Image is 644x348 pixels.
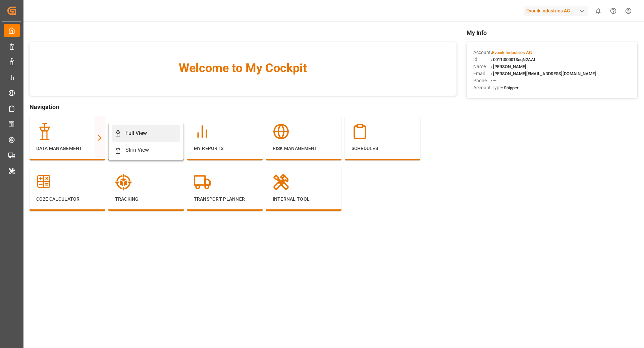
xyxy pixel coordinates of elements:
span: Welcome to My Cockpit [43,59,443,77]
p: Internal Tool [273,196,335,203]
span: Evonik Industries AG [492,50,532,55]
span: : 0011t000013eqN2AAI [491,57,535,62]
span: Id [473,56,491,63]
p: My Reports [194,145,256,152]
button: Help Center [606,3,621,18]
span: Account Type [473,84,502,91]
p: Data Management [36,145,98,152]
p: CO2e Calculator [36,196,98,203]
span: : [PERSON_NAME] [491,64,526,69]
button: show 0 new notifications [591,3,606,18]
button: Evonik Industries AG [524,4,591,17]
span: Name [473,63,491,70]
a: Full View [112,125,180,142]
span: Email [473,70,491,77]
span: : [491,50,532,55]
div: Full View [125,129,147,137]
span: Navigation [30,102,457,111]
p: Risk Management [273,145,335,152]
div: Evonik Industries AG [524,6,588,16]
span: My Info [467,28,637,37]
a: Slim View [112,142,180,158]
span: Account [473,49,491,56]
span: Phone [473,77,491,84]
span: : — [491,78,496,83]
div: Slim View [125,146,149,154]
p: Schedules [352,145,414,152]
span: : [PERSON_NAME][EMAIL_ADDRESS][DOMAIN_NAME] [491,71,596,76]
span: : Shipper [502,85,519,90]
p: Transport Planner [194,196,256,203]
p: Tracking [115,196,177,203]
